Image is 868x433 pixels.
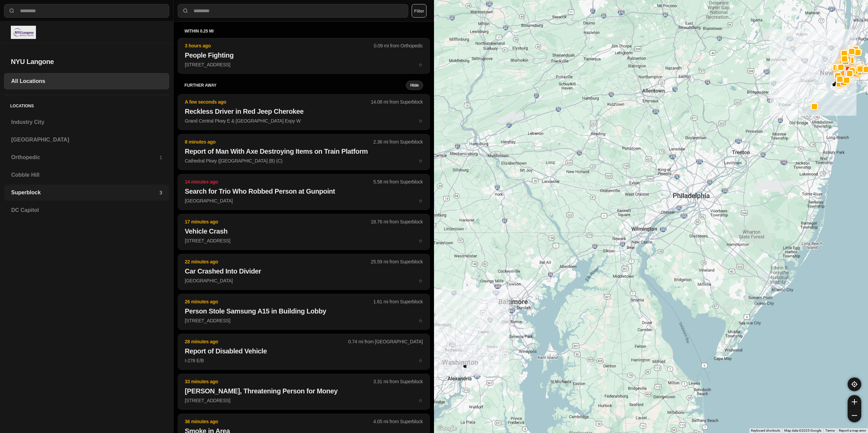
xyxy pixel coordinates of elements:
a: Superblock3 [4,185,169,201]
button: zoom-in [848,395,861,409]
button: 3 hours ago0.09 mi from OrthopedicPeople Fighting[STREET_ADDRESS]star [178,38,430,74]
button: Keyboard shortcuts [751,428,780,433]
span: star [418,398,423,403]
h5: within 0.25 mi [184,28,423,34]
p: A few seconds ago [185,99,371,105]
img: search [182,7,189,14]
a: 17 minutes ago18.76 mi from SuperblockVehicle Crash[STREET_ADDRESS]star [178,238,430,243]
a: 28 minutes ago0.74 mi from [GEOGRAPHIC_DATA]Report of Disabled VehicleI-278 E/Bstar [178,358,430,363]
span: Map data ©2025 Google [784,429,821,432]
h3: [GEOGRAPHIC_DATA] [11,136,162,144]
h3: All Locations [11,77,162,85]
a: [GEOGRAPHIC_DATA] [4,132,169,148]
span: star [418,238,423,243]
p: 1.61 mi from Superblock [373,298,423,305]
span: star [418,158,423,164]
h2: Report of Man With Axe Destroying Items on Train Platform [185,147,423,156]
p: 2.36 mi from Superblock [373,138,423,145]
a: All Locations [4,73,169,89]
a: 26 minutes ago1.61 mi from SuperblockPerson Stole Samsung A15 in Building Lobby[STREET_ADDRESS]star [178,318,430,323]
h2: Reckless Driver in Red Jeep Cherokee [185,107,423,116]
img: zoom-out [852,413,857,418]
p: 14 minutes ago [185,178,373,185]
h2: Car Crashed Into Divider [185,266,423,276]
p: [STREET_ADDRESS] [185,317,423,324]
img: zoom-in [852,399,857,405]
p: [GEOGRAPHIC_DATA] [185,277,423,284]
p: 36 minutes ago [185,418,373,425]
p: 3 hours ago [185,42,374,49]
p: 3 [159,189,162,196]
p: Grand Central Pkwy E & [GEOGRAPHIC_DATA] Expy W [185,117,423,124]
h2: Search for Trio Who Robbed Person at Gunpoint [185,187,423,196]
button: 28 minutes ago0.74 mi from [GEOGRAPHIC_DATA]Report of Disabled VehicleI-278 E/Bstar [178,334,430,370]
p: [STREET_ADDRESS] [185,397,423,404]
h3: Superblock [11,189,159,197]
p: 4.05 mi from Superblock [373,418,423,425]
a: Cobble Hill [4,167,169,183]
h3: Cobble Hill [11,171,162,179]
p: 0.09 mi from Orthopedic [374,42,423,49]
p: 3.31 mi from Superblock [373,378,423,385]
h3: Orthopedic [11,153,159,161]
p: 17 minutes ago [185,218,371,225]
span: star [418,278,423,283]
span: star [418,118,423,124]
h2: Report of Disabled Vehicle [185,346,423,356]
button: 17 minutes ago18.76 mi from SuperblockVehicle Crash[STREET_ADDRESS]star [178,214,430,250]
a: Open this area in Google Maps (opens a new window) [436,424,458,433]
h2: Vehicle Crash [185,226,423,236]
small: Hide [410,83,419,88]
p: [STREET_ADDRESS] [185,61,423,68]
img: Google [436,424,458,433]
button: 14 minutes ago5.58 mi from SuperblockSearch for Trio Who Robbed Person at Gunpoint[GEOGRAPHIC_DAT... [178,174,430,210]
a: Terms (opens in new tab) [825,429,835,432]
span: star [418,358,423,363]
a: 33 minutes ago3.31 mi from Superblock[PERSON_NAME], Threatening Person for Money[STREET_ADDRESS]star [178,397,430,403]
button: zoom-out [848,409,861,422]
p: Cathedral Pkwy ([GEOGRAPHIC_DATA] (B) (C) [185,157,423,164]
p: 26 minutes ago [185,298,373,305]
img: recenter [851,381,857,387]
p: 25.59 mi from Superblock [371,258,423,265]
a: A few seconds ago14.08 mi from SuperblockReckless Driver in Red Jeep CherokeeGrand Central Pkwy E... [178,118,430,124]
h3: DC Capitol [11,206,162,214]
a: DC Capitol [4,202,169,218]
button: A few seconds ago14.08 mi from SuperblockReckless Driver in Red Jeep CherokeeGrand Central Pkwy E... [178,94,430,130]
p: 5.58 mi from Superblock [373,178,423,185]
button: 22 minutes ago25.59 mi from SuperblockCar Crashed Into Divider[GEOGRAPHIC_DATA]star [178,254,430,290]
p: 33 minutes ago [185,378,373,385]
span: star [418,62,423,67]
a: Industry City [4,114,169,130]
h5: Locations [4,95,169,114]
p: [STREET_ADDRESS] [185,237,423,244]
span: star [418,198,423,203]
p: 18.76 mi from Superblock [371,218,423,225]
a: 22 minutes ago25.59 mi from SuperblockCar Crashed Into Divider[GEOGRAPHIC_DATA]star [178,278,430,283]
h2: Person Stole Samsung A15 in Building Lobby [185,306,423,316]
button: recenter [848,377,861,391]
img: logo [11,26,36,39]
h3: Industry City [11,118,162,126]
p: 1 [159,154,162,161]
p: 8 minutes ago [185,138,373,145]
p: 14.08 mi from Superblock [371,99,423,105]
a: Orthopedic1 [4,149,169,166]
h2: NYU Langone [11,57,162,66]
h2: People Fighting [185,50,423,60]
h2: [PERSON_NAME], Threatening Person for Money [185,386,423,396]
p: 0.74 mi from [GEOGRAPHIC_DATA] [348,338,423,345]
a: 14 minutes ago5.58 mi from SuperblockSearch for Trio Who Robbed Person at Gunpoint[GEOGRAPHIC_DAT... [178,198,430,203]
button: 33 minutes ago3.31 mi from Superblock[PERSON_NAME], Threatening Person for Money[STREET_ADDRESS]star [178,374,430,410]
p: 28 minutes ago [185,338,348,345]
button: Filter [412,4,427,18]
a: Report a map error [839,429,866,432]
button: 26 minutes ago1.61 mi from SuperblockPerson Stole Samsung A15 in Building Lobby[STREET_ADDRESS]star [178,294,430,330]
a: 3 hours ago0.09 mi from OrthopedicPeople Fighting[STREET_ADDRESS]star [178,62,430,67]
h5: further away [184,83,406,88]
button: 8 minutes ago2.36 mi from SuperblockReport of Man With Axe Destroying Items on Train PlatformCath... [178,134,430,170]
img: search [8,7,15,14]
p: [GEOGRAPHIC_DATA] [185,197,423,204]
a: 8 minutes ago2.36 mi from SuperblockReport of Man With Axe Destroying Items on Train PlatformCath... [178,158,430,164]
p: I-278 E/B [185,357,423,364]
